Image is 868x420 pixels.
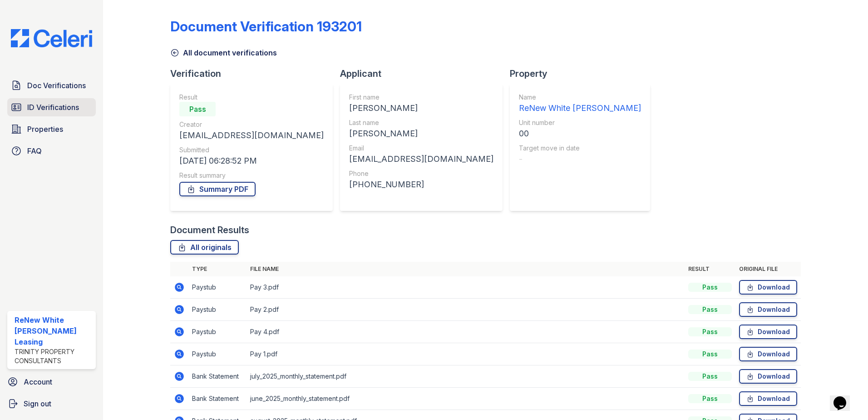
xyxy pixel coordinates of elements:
td: Paystub [188,276,247,299]
div: Pass [688,394,732,403]
td: Bank Statement [188,365,247,388]
a: Account [4,373,99,391]
td: Paystub [188,343,247,365]
a: Properties [7,120,96,138]
a: Doc Verifications [7,76,96,95]
td: Pay 3.pdf [247,276,685,299]
div: Unit number [519,118,641,127]
div: First name [349,93,493,102]
a: Download [739,302,797,317]
span: Doc Verifications [27,80,86,91]
div: Property [510,67,657,80]
a: All document verifications [170,47,277,58]
td: Paystub [188,299,247,321]
div: Result summary [179,171,324,180]
div: ReNew White [PERSON_NAME] [519,102,641,115]
iframe: chat widget [830,384,859,411]
div: Verification [170,67,340,80]
span: Sign out [24,398,51,409]
span: FAQ [27,145,42,156]
a: Download [739,369,797,384]
a: Name ReNew White [PERSON_NAME] [519,93,641,115]
div: [PERSON_NAME] [349,102,493,115]
a: Download [739,325,797,339]
div: Phone [349,169,493,178]
div: Name [519,93,641,102]
div: - [519,153,641,165]
div: Creator [179,120,324,129]
img: CE_Logo_Blue-a8612792a0a2168367f1c8372b55b34899dd931a85d93a1a3d3e32e68fde9ad4.png [4,29,99,47]
div: Submitted [179,145,324,155]
div: Email [349,144,493,153]
div: Result [179,93,324,102]
div: ReNew White [PERSON_NAME] Leasing [15,315,92,347]
div: Pass [688,327,732,336]
div: Trinity Property Consultants [15,347,92,365]
div: [PHONE_NUMBER] [349,178,493,191]
div: [PERSON_NAME] [349,127,493,140]
a: FAQ [7,142,96,160]
th: Original file [735,262,801,276]
th: Type [188,262,247,276]
div: Pass [179,102,216,116]
div: Target move in date [519,144,641,153]
div: Applicant [340,67,510,80]
span: ID Verifications [27,102,79,113]
div: [EMAIL_ADDRESS][DOMAIN_NAME] [179,129,324,142]
a: All originals [170,240,239,255]
div: Document Verification 193201 [170,18,362,35]
a: Sign out [4,395,99,413]
a: Download [739,280,797,295]
div: Document Results [170,224,249,236]
div: Last name [349,118,493,127]
div: [DATE] 06:28:52 PM [179,155,324,167]
div: Pass [688,283,732,292]
td: Pay 1.pdf [247,343,685,365]
th: Result [685,262,735,276]
a: ID Verifications [7,98,96,116]
td: Pay 2.pdf [247,299,685,321]
td: Bank Statement [188,388,247,410]
td: june_2025_monthly_statement.pdf [247,388,685,410]
a: Download [739,391,797,406]
div: 00 [519,127,641,140]
span: Properties [27,124,63,135]
td: july_2025_monthly_statement.pdf [247,365,685,388]
a: Download [739,347,797,361]
a: Summary PDF [179,182,256,196]
div: Pass [688,350,732,359]
td: Pay 4.pdf [247,321,685,343]
div: Pass [688,372,732,381]
span: Account [24,376,52,387]
div: Pass [688,305,732,314]
th: File name [247,262,685,276]
td: Paystub [188,321,247,343]
div: [EMAIL_ADDRESS][DOMAIN_NAME] [349,153,493,165]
